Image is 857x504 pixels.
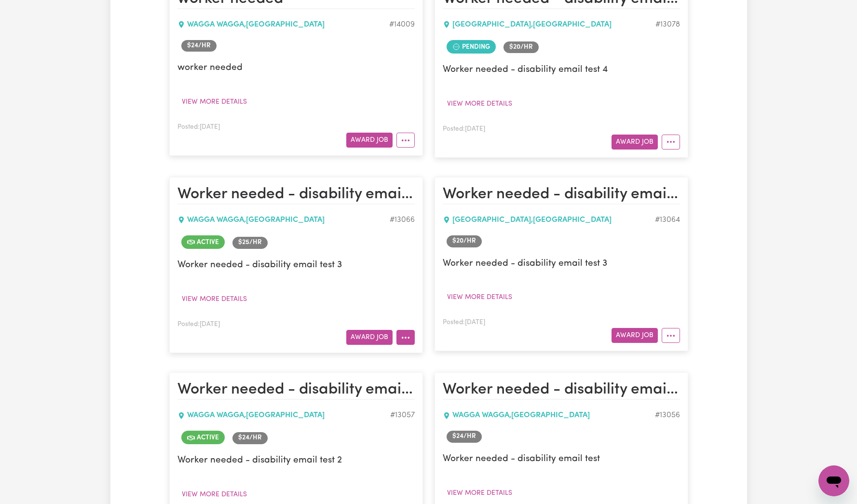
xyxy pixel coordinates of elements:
[177,487,251,502] button: View more details
[655,214,680,226] div: Job ID #13064
[232,237,268,248] span: Job rate per hour
[177,292,251,307] button: View more details
[177,61,415,75] p: worker needed
[443,19,655,30] div: [GEOGRAPHIC_DATA] , [GEOGRAPHIC_DATA]
[177,259,415,272] p: Worker needed - disability email test 3
[818,465,849,496] iframe: Button to launch messaging window
[443,486,517,501] button: View more details
[443,257,680,271] p: Worker needed - disability email test 3
[181,431,225,444] span: Job is active
[177,454,415,468] p: Worker needed - disability email test 2
[177,124,220,130] span: Posted: [DATE]
[443,381,680,400] h2: Worker needed - disability email test 1
[447,235,482,247] span: Job rate per hour
[177,381,415,400] h2: Worker needed - disability email test 2
[177,185,415,204] h2: Worker needed - disability email test 3
[346,133,393,148] button: Award Job
[232,432,268,444] span: Job rate per hour
[390,214,415,226] div: Job ID #13066
[443,185,680,204] h2: Worker needed - disability email test 3
[389,19,415,30] div: Job ID #14009
[443,409,655,421] div: WAGGA WAGGA , [GEOGRAPHIC_DATA]
[662,135,680,150] button: More options
[181,40,217,52] span: Job rate per hour
[177,214,390,226] div: WAGGA WAGGA , [GEOGRAPHIC_DATA]
[443,290,517,305] button: View more details
[443,319,485,326] span: Posted: [DATE]
[177,409,390,421] div: WAGGA WAGGA , [GEOGRAPHIC_DATA]
[346,330,393,345] button: Award Job
[612,135,658,150] button: Award Job
[447,40,496,54] span: Job contract pending review by care worker
[443,452,680,466] p: Worker needed - disability email test
[447,431,482,442] span: Job rate per hour
[390,409,415,421] div: Job ID #13057
[612,328,658,343] button: Award Job
[655,409,680,421] div: Job ID #13056
[662,328,680,343] button: More options
[503,41,539,53] span: Job rate per hour
[443,214,655,226] div: [GEOGRAPHIC_DATA] , [GEOGRAPHIC_DATA]
[443,126,485,132] span: Posted: [DATE]
[443,96,517,111] button: View more details
[177,321,220,327] span: Posted: [DATE]
[181,235,225,249] span: Job is active
[177,95,251,109] button: View more details
[396,330,415,345] button: More options
[655,19,680,30] div: Job ID #13078
[396,133,415,148] button: More options
[443,63,680,77] p: Worker needed - disability email test 4
[177,19,389,30] div: WAGGA WAGGA , [GEOGRAPHIC_DATA]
